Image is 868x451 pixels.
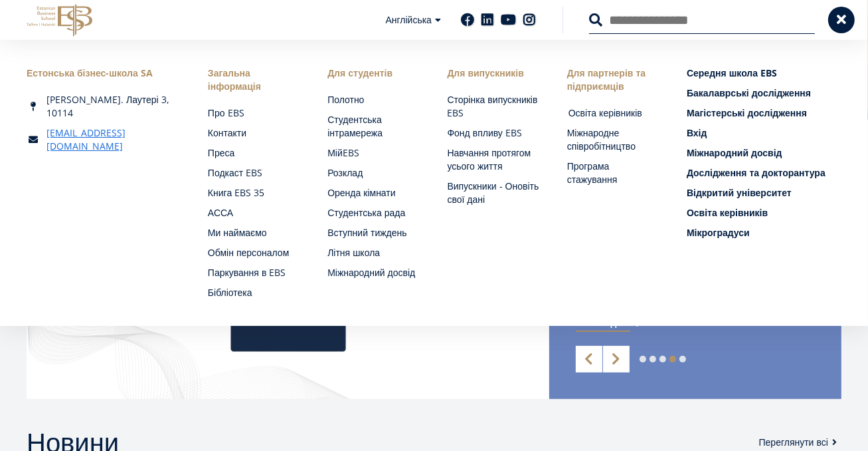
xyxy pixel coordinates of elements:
a: Подкаст EBS [208,166,301,180]
font: Загальна інформація [208,67,261,92]
font: Дослідження та докторантура [687,166,825,179]
font: Переглянути всі [759,436,828,448]
a: Міжнародний досвід [327,266,420,279]
font: [PERSON_NAME]. Лаутері 3, 10114 [46,93,169,119]
a: Полотно [327,93,420,106]
a: [EMAIL_ADDRESS][DOMAIN_NAME] [46,126,181,153]
a: Літня школа [327,246,420,259]
a: Бібліотека [208,286,301,299]
a: Книга EBS 35 [208,186,301,200]
a: Міжнародний досвід [687,146,841,160]
font: Випускники - Оновіть свої дані [447,180,539,206]
font: Бібліотека [208,286,252,299]
font: Міжнародний досвід [327,266,415,279]
font: Подкаст EBS [208,166,262,179]
font: Для партнерів та підприємців [567,67,646,92]
font: Міжнародний досвід [687,146,782,159]
font: Естонська бізнес-школа SA [27,67,153,79]
font: Студентська інтрамережа [327,113,383,139]
font: Міжнародне співробітництво [567,126,636,152]
font: Розклад [327,166,363,179]
a: Навчання протягом усього життя [447,146,540,173]
a: Розклад [327,166,420,180]
font: Оренда кімнати [327,186,395,199]
font: Для випускників [447,67,524,79]
a: Програма стажування [567,160,660,186]
font: Відкритий університет [687,186,792,199]
a: Студентська інтрамережа [327,113,420,140]
a: Бакалаврські дослідження [687,86,841,100]
a: Фонд впливу EBS [447,126,540,140]
font: Навчання протягом усього життя [447,146,531,172]
a: Про EBS [208,106,301,120]
font: АССА [208,206,233,219]
a: Сторінка випускників EBS [447,93,540,120]
a: Освіта керівників [568,106,661,120]
a: Вступний тиждень [327,226,420,239]
a: Мікроградуси [687,226,841,239]
a: Дослідження та докторантура [687,166,841,180]
font: Контакти [208,126,246,139]
a: Відкритий університет [687,186,841,200]
font: Преса [208,146,234,159]
a: Вхід [687,126,841,140]
a: Середня школа EBS [687,67,841,80]
a: Для студентів [327,67,420,80]
font: Обмін персоналом [208,246,289,259]
font: Для студентів [327,67,392,79]
a: Магістерські дослідження [687,106,841,120]
font: Освіта керівників [687,206,768,219]
a: Преса [208,146,301,160]
font: Бакалаврські дослідження [687,86,811,99]
a: Студентська рада [327,206,420,220]
a: Випускники - Оновіть свої дані [447,180,540,206]
font: Студентська рада [327,206,405,219]
a: Обмін персоналом [208,246,301,259]
font: Середня школа EBS [687,67,777,79]
a: Оренда кімнати [327,186,420,200]
font: Вступний тиждень [327,226,406,239]
font: Літня школа [327,246,380,259]
font: Паркування в EBS [208,266,286,279]
a: Контакти [208,126,301,140]
font: МійEBS [327,146,359,159]
a: Ми наймаємо [208,226,301,239]
font: Освіта керівників [568,106,642,119]
font: Вхід [687,126,707,139]
font: Програма стажування [567,160,618,186]
a: Міжнародне співробітництво [567,126,660,153]
font: [EMAIL_ADDRESS][DOMAIN_NAME] [46,126,126,152]
a: Переглянути всі [759,436,841,449]
font: Полотно [327,93,364,106]
a: Паркування в EBS [208,266,301,279]
font: Фонд впливу EBS [447,126,521,139]
font: Мікроградуси [687,226,750,239]
font: Магістерські дослідження [687,106,807,119]
font: Книга EBS 35 [208,186,264,199]
a: МійEBS [327,146,420,160]
a: Освіта керівників [687,206,841,220]
font: Сторінка випускників EBS [447,93,537,119]
a: АССА [208,206,301,220]
font: Ми наймаємо [208,226,267,239]
font: Про EBS [208,106,244,119]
